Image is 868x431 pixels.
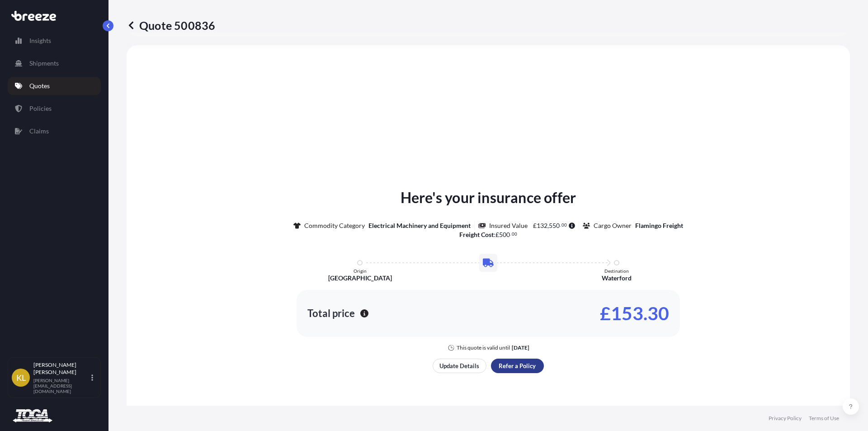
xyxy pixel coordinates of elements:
[29,104,52,113] p: Policies
[401,187,576,208] p: Here's your insurance offer
[328,274,392,283] p: [GEOGRAPHIC_DATA]
[11,409,54,423] img: organization-logo
[537,223,547,229] span: 132
[459,230,517,239] p: :
[457,344,510,351] p: This quote is valid until
[495,232,499,238] span: £
[512,232,517,236] span: 00
[547,223,549,229] span: ,
[33,378,90,394] p: [PERSON_NAME][EMAIL_ADDRESS][DOMAIN_NAME]
[127,18,215,33] p: Quote 500836
[439,361,479,370] p: Update Details
[8,122,101,140] a: Claims
[510,232,511,236] span: .
[354,268,367,274] p: Origin
[307,309,355,318] p: Total price
[560,223,561,227] span: .
[489,221,528,230] p: Insured Value
[604,268,629,274] p: Destination
[8,32,101,50] a: Insights
[433,359,486,373] button: Update Details
[459,231,494,238] b: Freight Cost
[29,36,51,45] p: Insights
[29,59,59,68] p: Shipments
[512,344,529,351] p: [DATE]
[809,415,839,422] a: Terms of Use
[8,99,101,118] a: Policies
[29,81,50,90] p: Quotes
[491,359,544,373] button: Refer a Policy
[602,274,632,283] p: Waterford
[533,223,537,229] span: £
[499,232,510,238] span: 500
[594,221,632,230] p: Cargo Owner
[561,223,567,227] span: 00
[304,221,365,230] p: Commodity Category
[33,361,90,376] p: [PERSON_NAME] [PERSON_NAME]
[16,373,26,382] span: KL
[368,221,471,230] p: Electrical Machinery and Equipment
[549,223,560,229] span: 550
[8,77,101,95] a: Quotes
[8,54,101,72] a: Shipments
[499,361,536,370] p: Refer a Policy
[769,415,802,422] a: Privacy Policy
[600,306,669,321] p: £153.30
[635,221,683,230] p: Flamingo Freight
[29,127,49,136] p: Claims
